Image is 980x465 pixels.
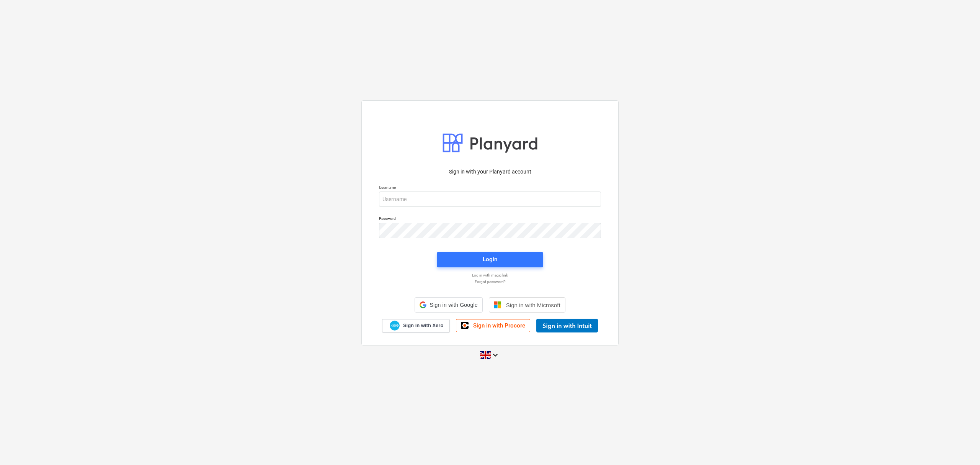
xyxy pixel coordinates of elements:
button: Login [437,252,543,267]
img: Xero logo [390,321,400,331]
p: Password [379,216,601,223]
a: Sign in with Xero [382,319,450,332]
img: Microsoft logo [494,301,501,309]
div: Sign in with Google [415,297,482,313]
p: Username [379,185,601,192]
span: Sign in with Procore [473,322,525,329]
a: Forgot password? [375,279,605,284]
i: keyboard_arrow_down [491,350,500,360]
div: Login [483,254,497,264]
span: Sign in with Google [430,302,477,308]
span: Sign in with Microsoft [506,302,560,308]
a: Log in with magic link [375,273,605,278]
a: Sign in with Procore [456,319,530,332]
p: Sign in with your Planyard account [379,168,601,176]
input: Username [379,192,601,207]
span: Sign in with Xero [403,322,443,329]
